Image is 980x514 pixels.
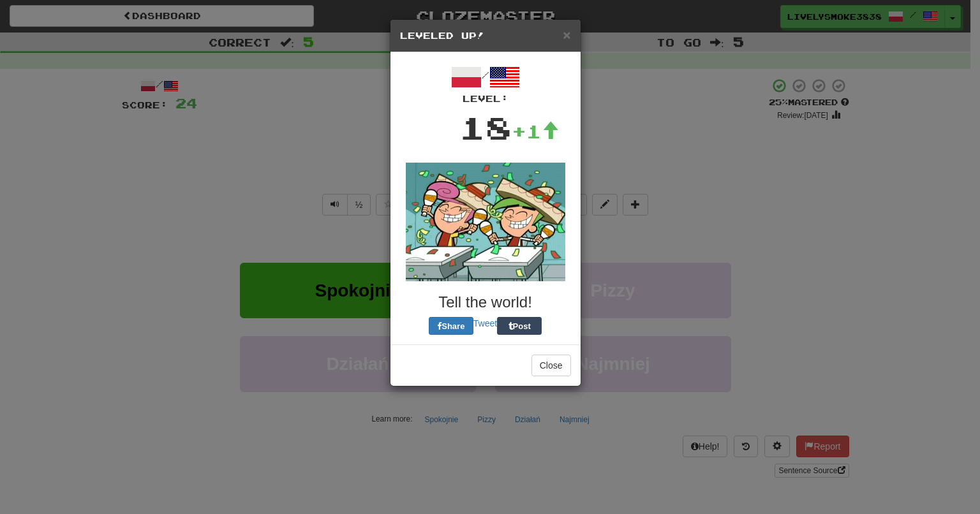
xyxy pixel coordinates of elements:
span: × [563,27,570,42]
div: 18 [459,105,512,150]
div: / [400,62,571,105]
div: +1 [512,119,559,144]
button: Post [497,317,542,335]
h5: Leveled Up! [400,29,571,42]
a: Tweet [473,318,497,328]
div: Level: [400,92,571,105]
button: Close [531,355,571,376]
button: Share [429,317,473,335]
h3: Tell the world! [400,294,571,311]
button: Close [563,28,570,41]
img: fairly-odd-parents-da00311291977d55ff188899e898f38bf0ea27628e4b7d842fa96e17094d9a08.gif [406,163,565,281]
